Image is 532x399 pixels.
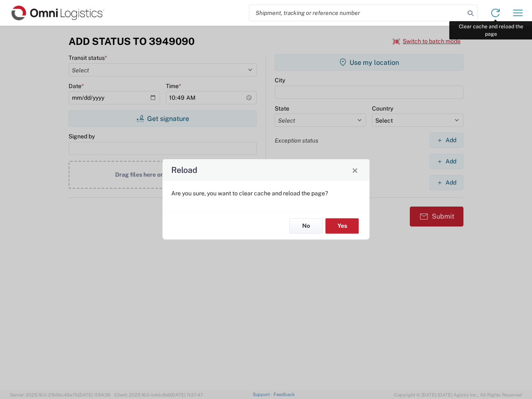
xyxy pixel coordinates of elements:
h4: Reload [171,164,197,176]
input: Shipment, tracking or reference number [249,5,465,21]
button: Close [349,164,361,176]
button: Yes [325,218,359,234]
button: No [289,218,323,234]
p: Are you sure, you want to clear cache and reload the page? [171,190,361,197]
